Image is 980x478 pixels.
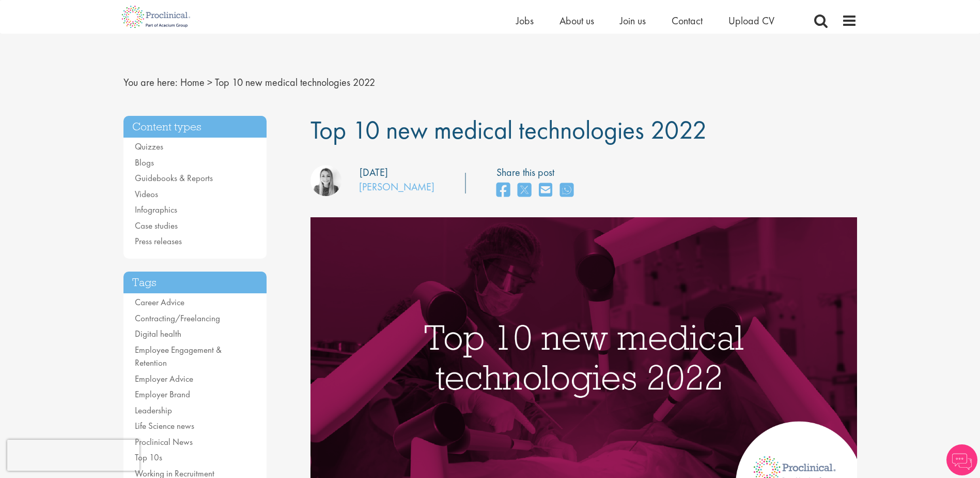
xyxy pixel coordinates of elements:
[360,165,388,180] div: [DATE]
[518,180,531,202] a: share on twitter
[135,373,193,384] a: Employer Advice
[123,272,267,294] h3: Tags
[180,76,205,89] a: breadcrumb link
[135,235,182,247] a: Press releases
[135,157,154,168] a: Blogs
[135,172,213,184] a: Guidebooks & Reports
[310,113,707,146] span: Top 10 new medical technologies 2022
[207,76,212,89] span: >
[539,180,552,202] a: share on email
[135,344,222,369] a: Employee Engagement & Retention
[310,165,341,196] img: Hannah Burke
[496,180,510,202] a: share on facebook
[123,116,267,138] h3: Content types
[135,405,172,416] a: Leadership
[728,14,774,27] a: Upload CV
[946,444,977,475] img: Chatbot
[135,220,178,231] a: Case studies
[135,296,184,308] a: Career Advice
[123,76,178,89] span: You are here:
[496,165,579,180] label: Share this post
[135,389,190,400] a: Employer Brand
[672,14,703,27] a: Contact
[560,180,573,202] a: share on whats app
[135,188,158,200] a: Videos
[135,436,193,447] a: Proclinical News
[620,14,646,27] a: Join us
[559,14,594,27] a: About us
[135,312,220,324] a: Contracting/Freelancing
[135,141,163,152] a: Quizzes
[215,76,375,89] span: Top 10 new medical technologies 2022
[135,420,194,431] a: Life Science news
[359,180,434,193] a: [PERSON_NAME]
[135,328,181,339] a: Digital health
[7,440,139,471] iframe: reCAPTCHA
[135,204,177,215] a: Infographics
[135,452,162,463] a: Top 10s
[516,14,534,27] a: Jobs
